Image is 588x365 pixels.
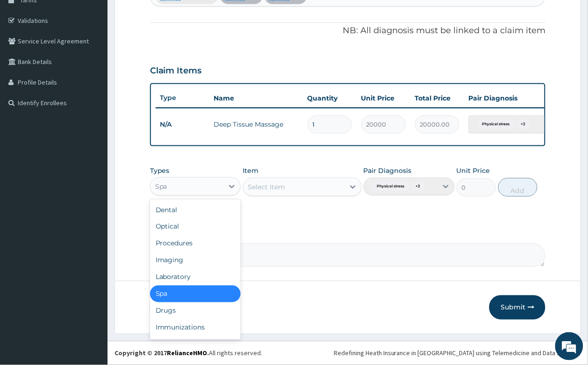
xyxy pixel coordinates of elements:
[5,255,178,288] textarea: Type your message and hit 'Enter'
[464,89,567,107] th: Pair Diagnosis
[243,166,259,175] label: Item
[54,118,129,212] span: We're online!
[357,89,410,107] th: Unit Price
[364,166,412,175] label: Pair Diagnosis
[49,52,157,64] div: Chat with us now
[248,182,286,192] div: Select Item
[155,182,167,191] div: Spa
[150,336,241,353] div: Others
[150,218,241,235] div: Optical
[150,235,241,252] div: Procedures
[410,89,464,107] th: Total Price
[150,201,241,218] div: Dental
[156,89,209,107] th: Type
[150,230,546,238] label: Comment
[150,269,241,286] div: Laboratory
[150,66,202,76] h3: Claim Items
[209,115,303,134] td: Deep Tissue Massage
[115,349,209,358] strong: Copyright © 2017 .
[167,349,207,358] a: RelianceHMO
[150,25,546,37] p: NB: All diagnosis must be linked to a claim item
[489,295,545,320] button: Submit
[17,47,38,70] img: d_794563401_company_1708531726252_794563401
[150,302,241,319] div: Drugs
[150,167,170,175] label: Types
[156,116,209,133] td: N/A
[108,341,588,365] footer: All rights reserved.
[150,319,241,336] div: Immunizations
[334,349,581,358] div: Redefining Heath Insurance in [GEOGRAPHIC_DATA] using Telemedicine and Data Science!
[498,178,538,197] button: Add
[303,89,357,107] th: Quantity
[209,89,303,107] th: Name
[150,252,241,269] div: Imaging
[150,286,241,302] div: Spa
[153,5,176,27] div: Minimize live chat window
[457,166,490,175] label: Unit Price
